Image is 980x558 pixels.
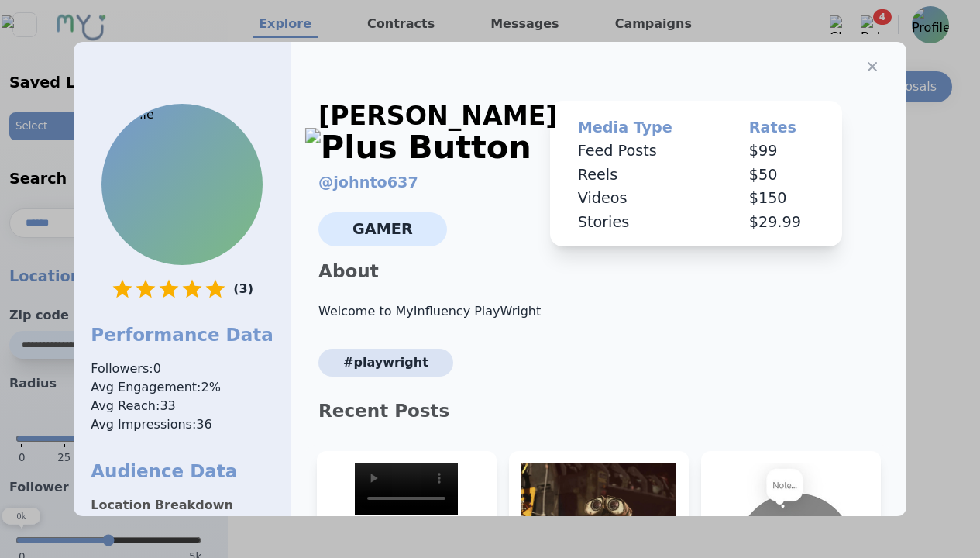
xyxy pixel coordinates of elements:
[556,187,727,211] td: Videos
[91,496,273,515] p: Location Breakdown
[318,101,557,163] div: [PERSON_NAME]
[91,322,273,347] h1: Performance Data
[727,164,837,188] td: $ 50
[318,174,418,191] a: @johnto637
[91,378,273,397] span: Avg Engagement: 2 %
[727,187,837,211] td: $ 150
[306,259,891,284] p: About
[556,139,727,164] td: Feed Posts
[305,128,531,167] img: Plus Button
[556,116,727,139] th: Media Type
[103,105,261,263] img: Profile
[727,116,837,139] th: Rates
[91,397,273,415] span: Avg Reach: 33
[91,360,273,378] span: Followers: 0
[318,349,453,377] span: #PlayWright
[91,459,273,484] h1: Audience Data
[91,415,273,434] span: Avg Impressions: 36
[233,277,253,301] p: ( 3 )
[306,398,891,423] p: Recent Posts
[727,139,837,164] td: $ 99
[727,211,837,235] td: $ 29.99
[318,212,447,246] span: Gamer
[556,164,727,188] td: Reels
[306,302,891,321] p: Welcome to MyInfluency PlayWright
[556,211,727,235] td: Stories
